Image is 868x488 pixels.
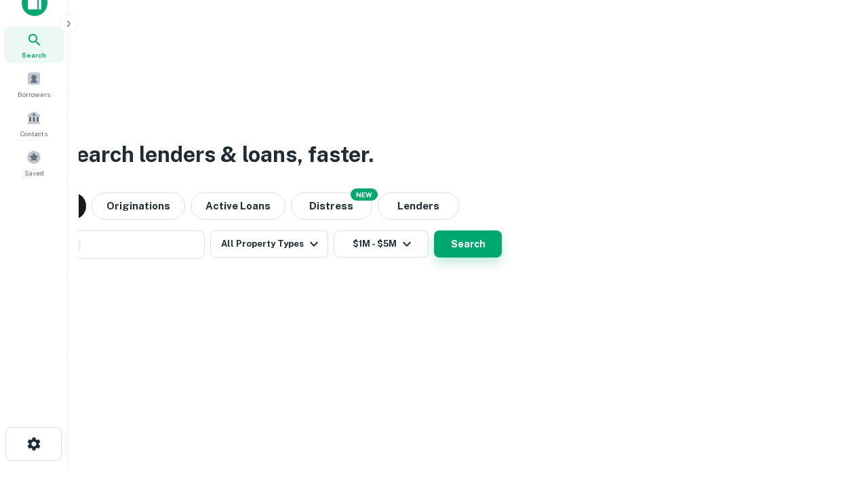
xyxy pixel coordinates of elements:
a: Borrowers [4,66,64,102]
button: Originations [92,192,185,220]
a: Contacts [4,105,64,142]
h3: Search lenders & loans, faster. [62,138,374,171]
button: Lenders [378,192,459,220]
span: Contacts [20,128,47,139]
span: Search [22,49,46,60]
button: All Property Types [210,230,328,258]
span: Saved [24,167,44,178]
button: Search distressed loans with lien and other non-mortgage details. [291,192,372,220]
button: Search [434,230,502,258]
span: Borrowers [18,89,50,100]
iframe: Chat Widget [800,380,868,445]
a: Saved [4,144,64,181]
button: $1M - $5M [334,230,429,258]
div: NEW [351,188,378,201]
a: Search [4,26,64,63]
button: Active Loans [191,192,285,220]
